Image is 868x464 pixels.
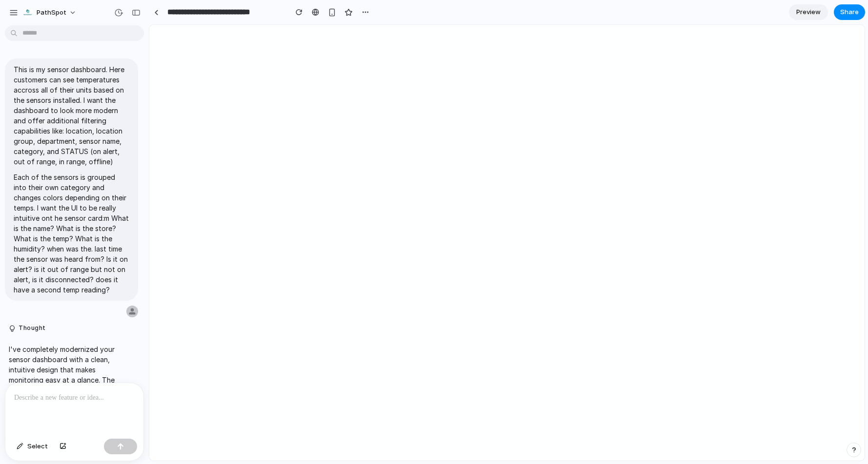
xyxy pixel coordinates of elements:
[37,8,66,18] span: PathSpot
[14,172,129,295] p: Each of the sensors is grouped into their own category and changes colors depending on their temp...
[796,7,821,17] span: Preview
[12,439,53,454] button: Select
[27,442,48,451] span: Select
[840,7,859,17] span: Share
[789,4,828,20] a: Preview
[834,4,865,20] button: Share
[19,5,81,20] button: PathSpot
[14,64,129,167] p: This is my sensor dashboard. Here customers can see temperatures accross all of their units based...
